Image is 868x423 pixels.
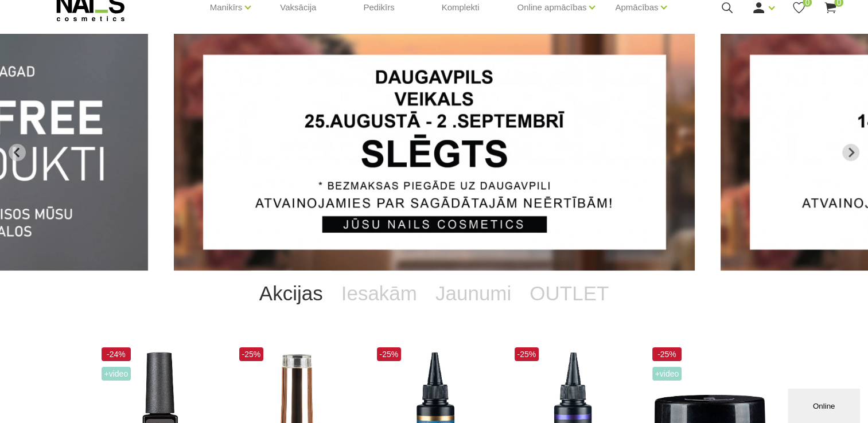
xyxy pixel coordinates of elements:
[823,1,838,15] a: 0
[788,386,862,423] iframe: chat widget
[792,1,806,15] a: 0
[239,347,264,361] span: -25%
[174,34,695,271] li: 2 of 13
[102,367,131,381] span: +Video
[515,347,539,361] span: -25%
[520,271,618,316] a: OUTLET
[842,144,859,161] button: Next slide
[426,271,520,316] a: Jaunumi
[652,347,682,361] span: -25%
[377,347,402,361] span: -25%
[332,271,426,316] a: Iesakām
[250,271,332,316] a: Akcijas
[652,367,682,381] span: +Video
[9,144,26,161] button: Previous slide
[102,347,131,361] span: -24%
